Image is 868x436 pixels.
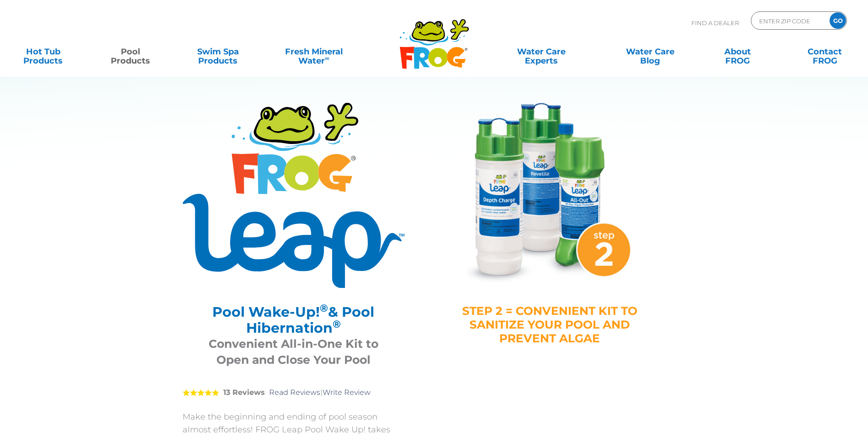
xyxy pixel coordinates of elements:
span: 5 [183,389,219,396]
input: GO [830,12,846,29]
a: Water CareBlog [616,43,684,61]
img: Product Logo [183,103,404,288]
a: Read Reviews [269,388,320,397]
sup: ® [333,318,341,330]
sup: ® [320,302,328,314]
sup: ∞ [325,54,329,62]
a: Fresh MineralWater∞ [271,43,356,61]
div: | [183,375,404,410]
h3: Convenient All-in-One Kit to Open and Close Your Pool [194,336,393,368]
a: Hot TubProducts [9,43,77,61]
a: Write Review [323,388,371,397]
strong: 13 Reviews [223,388,265,397]
a: AboutFROG [703,43,771,61]
h4: STEP 2 = CONVENIENT KIT TO SANITIZE YOUR POOL AND PREVENT ALGAE [462,304,638,345]
h2: Pool Wake-Up! & Pool Hibernation [194,304,393,336]
a: Swim SpaProducts [184,43,252,61]
input: Zip Code Form [758,14,820,27]
a: ContactFROG [791,43,859,61]
a: PoolProducts [97,43,165,61]
a: Water CareExperts [486,43,597,61]
p: Find A Dealer [691,11,739,34]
